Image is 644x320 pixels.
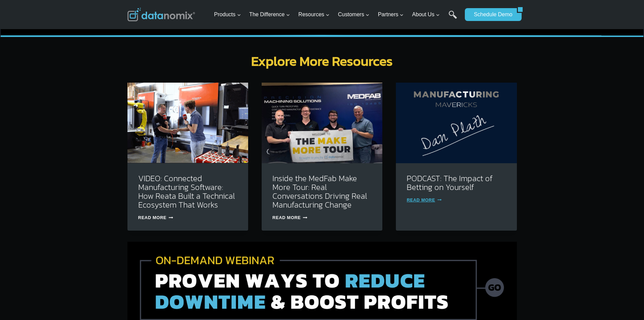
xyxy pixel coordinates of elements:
[127,8,195,21] img: Datanomix
[138,172,235,211] a: VIDEO: Connected Manufacturing Software: How Reata Built a Technical Ecosystem That Works
[152,28,183,34] span: Phone number
[127,83,248,163] img: Reata’s Connected Manufacturing Software Ecosystem
[378,10,404,19] span: Partners
[211,4,461,26] nav: Primary Navigation
[396,83,517,163] img: Dan Plath on Manufacturing Mavericks
[338,10,369,19] span: Customers
[152,0,174,6] span: Last Name
[407,197,442,202] a: Read More
[449,10,457,26] a: Search
[92,151,114,156] a: Privacy Policy
[214,10,241,19] span: Products
[3,200,112,317] iframe: Popup CTA
[465,8,517,21] a: Schedule Demo
[412,10,440,19] span: About Us
[251,51,393,71] strong: Explore More Resources
[262,83,382,163] img: Make More Tour at Medfab - See how AI in Manufacturing is taking the spotlight
[76,151,86,156] a: Terms
[152,84,178,90] span: State/Region
[272,215,307,220] a: Read More
[138,215,173,220] a: Read More
[299,10,330,19] span: Resources
[407,172,493,193] a: PODCAST: The Impact of Betting on Yourself
[272,172,367,211] a: Inside the MedFab Make More Tour: Real Conversations Driving Real Manufacturing Change
[249,10,290,19] span: The Difference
